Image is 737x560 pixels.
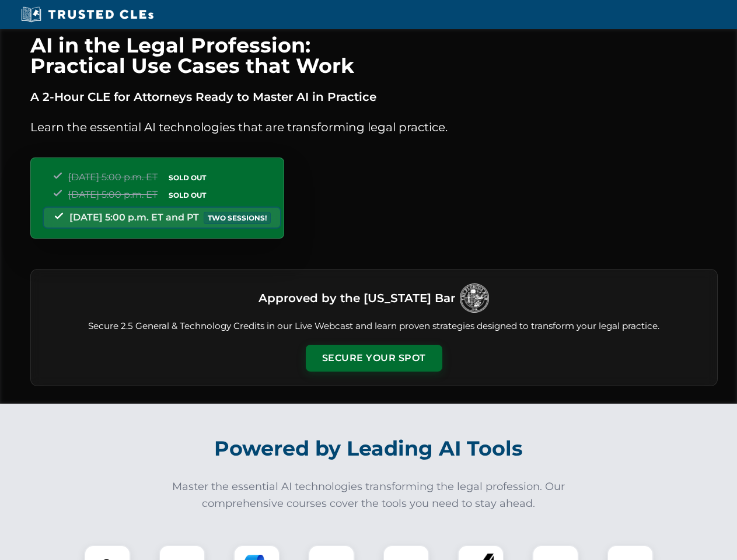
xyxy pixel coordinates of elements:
img: Logo [460,283,489,313]
h2: Powered by Leading AI Tools [46,428,692,469]
p: A 2-Hour CLE for Attorneys Ready to Master AI in Practice [30,87,718,106]
span: [DATE] 5:00 p.m. ET [68,171,158,183]
h3: Approved by the [US_STATE] Bar [259,288,455,309]
span: [DATE] 5:00 p.m. ET [68,189,158,200]
img: Trusted CLEs [18,6,157,23]
h1: AI in the Legal Profession: Practical Use Cases that Work [30,35,718,76]
button: Secure Your Spot [306,345,442,372]
p: Secure 2.5 General & Technology Credits in our Live Webcast and learn proven strategies designed ... [45,320,703,333]
span: SOLD OUT [165,171,210,184]
p: Master the essential AI technologies transforming the legal profession. Our comprehensive courses... [165,478,573,512]
p: Learn the essential AI technologies that are transforming legal practice. [30,118,718,136]
span: SOLD OUT [165,189,210,201]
